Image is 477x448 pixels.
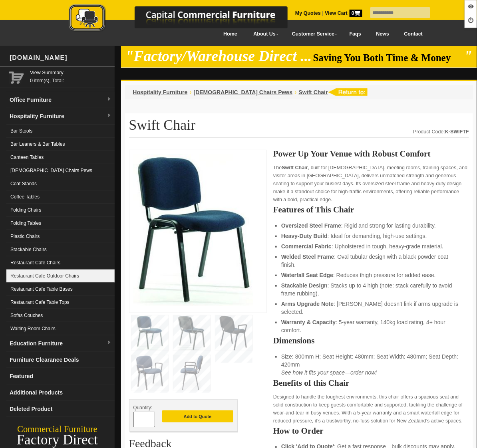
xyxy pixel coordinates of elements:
[313,52,463,63] span: Saving You Both Time & Money
[328,88,368,96] img: return to
[6,177,115,190] a: Coat Stands
[273,337,469,345] h2: Dimensions
[294,88,296,96] li: ›
[281,222,461,230] li: : Rigid and strong for lasting durability.
[6,270,115,283] a: Restaurant Cafe Outdoor Chairs
[299,89,328,95] a: Swift Chair
[281,281,461,297] li: : Stacks up to 4 high (note: stack carefully to avoid frame rubbing).
[350,10,362,17] span: 0
[6,385,115,401] a: Additional Products
[281,300,461,316] li: : [PERSON_NAME] doesn’t link if arms upgrade is selected.
[6,108,115,125] a: Hospitality Furnituredropdown
[6,164,115,177] a: [DEMOGRAPHIC_DATA] Chairs Pews
[6,125,115,138] a: Bar Stools
[6,92,115,108] a: Office Furnituredropdown
[6,204,115,217] a: Folding Chairs
[6,368,115,385] a: Featured
[6,46,115,70] div: [DOMAIN_NAME]
[281,233,328,239] strong: Heavy-Duty Build
[6,230,115,243] a: Plastic Chairs
[6,256,115,270] a: Restaurant Cafe Chairs
[281,242,461,250] li: : Upholstered in tough, heavy-grade material.
[47,4,326,33] img: Capital Commercial Furniture Logo
[369,25,397,43] a: News
[107,113,111,118] img: dropdown
[273,379,469,387] h2: Benefits of this Chair
[6,138,115,151] a: Bar Leaners & Bar Tables
[133,405,153,410] span: Quantity:
[129,117,469,138] h1: Swift Chair
[273,150,469,158] h2: Power Up Your Venue with Robust Comfort
[445,129,469,135] strong: K-SWIFTF
[324,10,362,16] a: View Cart0
[194,89,293,95] a: [DEMOGRAPHIC_DATA] Chairs Pews
[282,165,308,170] strong: Swift Chair
[281,232,461,240] li: : Ideal for demanding, high-use settings.
[162,410,233,422] button: Add to Quote
[281,272,333,278] strong: Waterfall Seat Edge
[6,401,115,417] a: Deleted Product
[281,353,461,377] li: Size: 800mm H; Seat Height: 480mm; Seat Width: 480mm; Seat Depth: 420mm
[133,89,188,95] a: Hospitality Furniture
[273,393,469,425] p: Designed to handle the toughest environments, this chair offers a spacious seat and solid constru...
[6,322,115,335] a: Waiting Room Chairs
[107,97,111,102] img: dropdown
[413,128,469,136] div: Product Code:
[273,427,469,435] h2: How to Order
[6,309,115,322] a: Sofas Couches
[6,243,115,256] a: Stackable Chairs
[464,48,473,64] em: "
[273,164,469,204] p: The , built for [DEMOGRAPHIC_DATA], meeting rooms, training spaces, and visitor areas in [GEOGRAP...
[125,48,312,64] em: "Factory/Warehouse Direct ...
[30,69,111,83] span: 0 item(s), Total:
[281,243,332,250] strong: Commercial Fabric
[281,254,334,260] strong: Welded Steel Frame
[107,341,111,345] img: dropdown
[6,151,115,164] a: Canteen Tables
[6,335,115,352] a: Education Furnituredropdown
[281,253,461,269] li: : Oval tubular design with a black powder coat finish.
[30,69,111,77] a: View Summary
[281,369,377,376] em: See how it fits your space—order now!
[281,301,334,307] strong: Arms Upgrade Note
[397,25,430,43] a: Contact
[281,282,328,289] strong: Stackable Design
[6,217,115,230] a: Folding Tables
[6,296,115,309] a: Restaurant Cafe Table Tops
[281,271,461,279] li: : Reduces thigh pressure for added ease.
[281,222,341,229] strong: Oversized Steel Frame
[6,283,115,296] a: Restaurant Cafe Table Bases
[133,154,253,306] img: Swift Chair, fabric, steel frame, linkable, 140kg capacity, for churches and halls
[6,190,115,204] a: Coffee Tables
[273,206,469,214] h2: Features of This Chair
[342,25,369,43] a: Faqs
[281,318,461,334] li: : 5-year warranty, 140kg load rating, 4+ hour comfort.
[281,319,336,325] strong: Warranty & Capacity
[189,88,191,96] li: ›
[47,4,326,36] a: Capital Commercial Furniture Logo
[325,10,362,16] strong: View Cart
[6,352,115,368] a: Furniture Clearance Deals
